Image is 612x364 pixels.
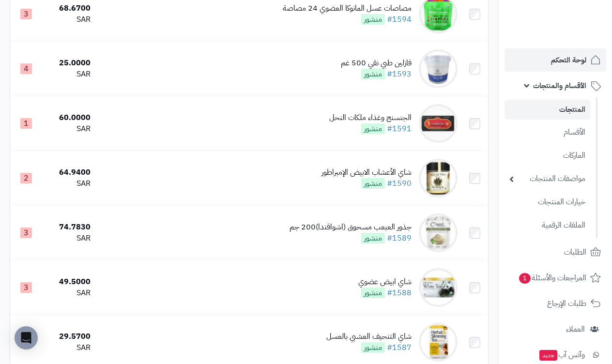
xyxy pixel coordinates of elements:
[539,350,557,361] span: جديد
[46,69,90,80] div: SAR
[326,331,412,342] div: شاي التنحيف العشبي بالعسل
[566,322,585,336] span: العملاء
[361,69,385,79] span: منشور
[341,58,412,69] div: فازلين طبي نقي 500 غم
[20,9,32,19] span: 3
[519,273,531,284] span: 1
[547,297,586,310] span: طلبات الإرجاع
[361,123,385,134] span: منشور
[419,49,458,88] img: فازلين طبي نقي 500 غم
[387,178,412,189] a: #1590
[419,268,458,307] img: شاي ابيض عضوي
[505,192,590,212] a: خيارات المنتجات
[46,14,90,25] div: SAR
[358,276,412,288] div: شاي ابيض عضوي
[419,104,458,143] img: الجنسنج وغذاء ملكات النحل
[387,68,412,80] a: #1593
[15,326,38,349] div: Open Intercom Messenger
[564,245,586,259] span: الطلبات
[46,112,90,123] div: 60.0000
[321,167,412,178] div: شاي الأعشاب الابيض الإمبراطور
[387,342,412,353] a: #1587
[361,342,385,353] span: منشور
[361,178,385,189] span: منشور
[361,233,385,243] span: منشور
[505,100,590,120] a: المنتجات
[387,232,412,244] a: #1589
[505,241,606,264] a: الطلبات
[20,63,32,74] span: 4
[290,222,412,233] div: جذور العبعب مسحوق (اشواقندا)200 جم
[505,292,606,315] a: طلبات الإرجاع
[518,271,586,285] span: المراجعات والأسئلة
[387,287,412,299] a: #1588
[533,79,586,92] span: الأقسام والمنتجات
[20,227,32,238] span: 3
[505,48,606,72] a: لوحة التحكم
[20,118,32,129] span: 1
[419,323,458,362] img: شاي التنحيف العشبي بالعسل
[505,318,606,341] a: العملاء
[20,282,32,293] span: 3
[46,167,90,178] div: 64.9400
[505,168,590,189] a: مواصفات المنتجات
[505,215,590,236] a: الملفات الرقمية
[46,123,90,135] div: SAR
[361,288,385,298] span: منشور
[329,112,412,123] div: الجنسنج وغذاء ملكات النحل
[419,159,458,197] img: شاي الأعشاب الابيض الإمبراطور
[46,178,90,189] div: SAR
[505,122,590,143] a: الأقسام
[46,288,90,299] div: SAR
[505,266,606,289] a: المراجعات والأسئلة1
[46,233,90,244] div: SAR
[551,53,586,67] span: لوحة التحكم
[387,123,412,135] a: #1591
[20,173,32,183] span: 2
[505,145,590,166] a: الماركات
[538,348,585,362] span: وآتس آب
[46,3,90,14] div: 68.6700
[46,58,90,69] div: 25.0000
[361,14,385,25] span: منشور
[46,331,90,342] div: 29.5700
[419,213,458,252] img: جذور العبعب مسحوق (اشواقندا)200 جم
[46,222,90,233] div: 74.7830
[283,3,412,14] div: مصاصات عسل المانوكا العضوي 24 مصاصة
[387,14,412,25] a: #1594
[46,276,90,288] div: 49.5000
[46,342,90,353] div: SAR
